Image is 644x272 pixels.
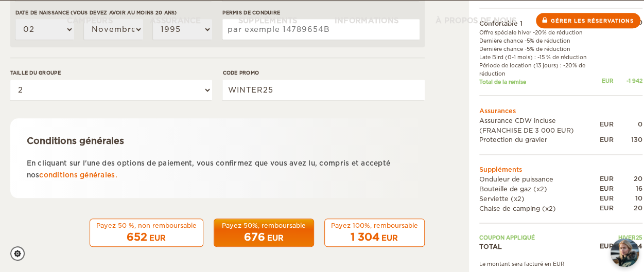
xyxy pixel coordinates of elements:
font: EUR [267,234,284,242]
a: Campeurs [48,1,131,40]
font: Dernière chance -5% de réduction [479,45,570,51]
font: Gérer les réservations [551,18,634,24]
button: Payez 50%, remboursable 676 EUR [214,219,314,247]
font: EUR [600,242,614,249]
font: Coupon appliqué [479,234,535,240]
font: 20 [634,204,642,211]
a: Informations [316,1,417,40]
font: 652 [127,231,147,243]
font: 1 304 [351,231,379,243]
font: Suppléments [238,16,298,25]
font: Dernière chance -5% de réduction [479,37,570,43]
font: 676 [244,231,265,243]
img: Freyja chez Cozy Campers [611,239,639,267]
font: Bouteille de gaz (x2) [479,185,547,192]
font: Serviette (x2) [479,194,525,202]
a: Gérer les réservations [536,13,640,29]
font: HIVER25 [618,234,642,240]
font: En cliquant sur l'une des options de paiement, vous confirmez que vous avez lu, compris et accept... [27,159,390,179]
font: Campeurs [67,16,113,25]
font: 20 [634,175,642,183]
font: Code promo [222,70,259,76]
font: EUR [381,234,398,242]
a: Paramètres des cookies [10,246,31,261]
font: TOTAL [479,242,502,250]
font: -1 942 [626,78,642,84]
a: conditions générales. [39,171,117,179]
font: Chaise de camping (x2) [479,204,556,212]
font: EUR [602,78,614,84]
font: Payez 50 %, non remboursable [96,222,197,229]
font: EUR [600,194,614,202]
font: Late Bird (0-1 mois) : -15 % de réduction [479,53,587,60]
font: Payez 100%, remboursable [331,222,418,229]
font: Suppléments [479,166,522,173]
font: 130 [631,135,642,143]
font: Le montant sera facturé en EUR [479,260,565,266]
button: bouton de discussion [611,239,639,267]
a: Assurance [131,1,220,40]
font: EUR [149,234,166,242]
font: Assurance CDW incluse (FRANCHISE DE 3 000 EUR) [479,116,574,134]
font: EUR [600,121,614,129]
font: Conditions générales [27,136,124,146]
font: EUR [600,135,614,143]
font: À propos de nous [436,16,516,25]
a: Suppléments [220,1,316,40]
font: 10 [635,194,642,202]
font: EUR [600,185,614,192]
font: Informations [335,16,398,25]
font: Onduleur de puissance [479,175,553,183]
a: À propos de nous [417,1,535,40]
font: Période de location (13 jours) : -20% de réduction [479,62,585,76]
font: Taille du groupe [10,70,61,76]
button: Payez 100%, remboursable 1 304 EUR [324,219,425,247]
font: Assurance [150,16,201,25]
font: 16 [636,185,642,192]
font: EUR [600,175,614,183]
font: Assurances [479,106,516,114]
font: 0 [638,121,642,129]
button: Payez 50 %, non remboursable 652 EUR [90,219,203,247]
font: Total de la remise [479,78,526,84]
font: Payez 50%, remboursable [222,222,306,229]
font: EUR [600,204,614,211]
font: Protection du gravier [479,136,547,143]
